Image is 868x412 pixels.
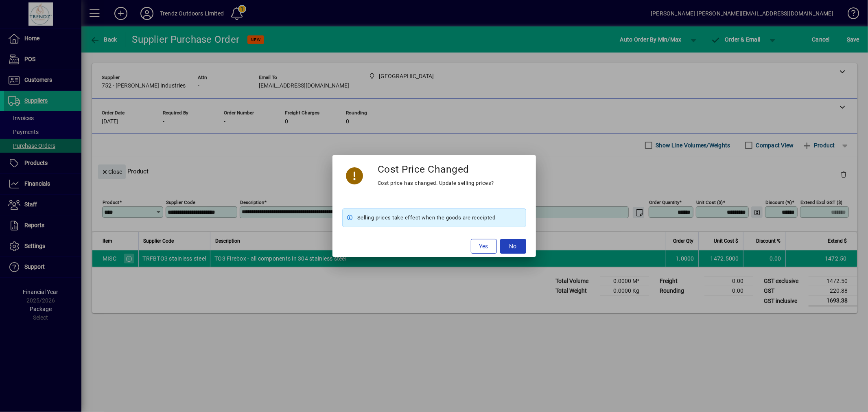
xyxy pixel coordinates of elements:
[500,239,526,254] button: No
[378,178,494,188] div: Cost price has changed. Update selling prices?
[357,213,496,223] span: Selling prices take effect when the goods are receipted
[479,242,488,251] span: Yes
[509,242,517,251] span: No
[378,163,469,175] h3: Cost Price Changed
[471,239,497,254] button: Yes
